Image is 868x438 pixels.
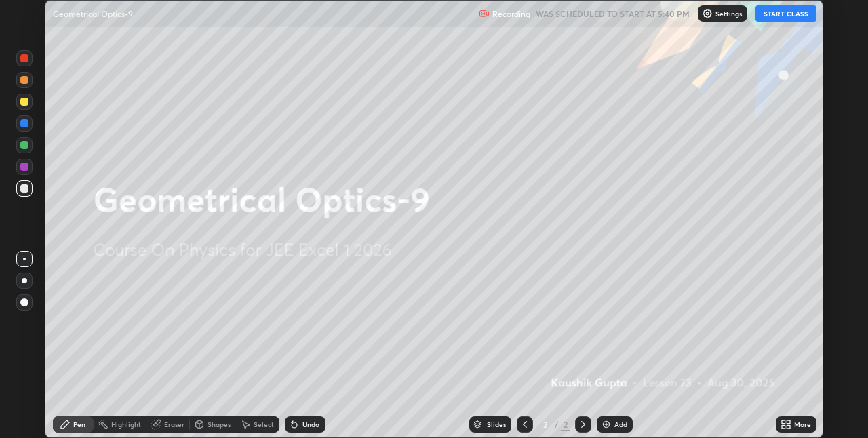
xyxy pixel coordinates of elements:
[601,419,612,430] img: add-slide-button
[53,8,133,19] p: Geometrical Optics-9
[254,421,274,428] div: Select
[555,420,559,429] div: /
[492,9,530,19] p: Recording
[561,418,570,431] div: 2
[302,421,319,428] div: Undo
[111,421,141,428] div: Highlight
[479,8,490,19] img: recording.375f2c34.svg
[73,421,85,428] div: Pen
[164,421,184,428] div: Eraser
[487,421,506,428] div: Slides
[715,10,742,17] p: Settings
[536,7,690,20] h5: WAS SCHEDULED TO START AT 5:40 PM
[702,8,713,19] img: class-settings-icons
[208,421,231,428] div: Shapes
[755,5,816,22] button: START CLASS
[614,421,627,428] div: Add
[794,421,811,428] div: More
[538,420,552,429] div: 2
